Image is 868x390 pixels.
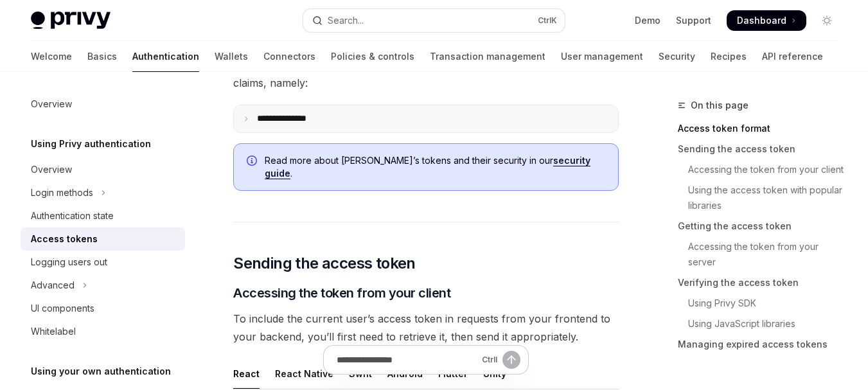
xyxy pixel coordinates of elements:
a: Accessing the token from your server [678,236,847,272]
div: Overview [31,96,72,112]
a: Authentication state [21,204,185,227]
div: UI components [31,301,94,316]
a: Recipes [711,41,747,72]
div: Authentication state [31,208,114,224]
a: API reference [762,41,823,72]
a: Connectors [263,41,315,72]
a: Support [676,14,711,27]
h5: Using Privy authentication [31,136,151,152]
div: Access tokens [31,231,98,247]
a: Verifying the access token [678,272,847,293]
span: On this page [691,98,748,113]
a: Whitelabel [21,320,185,343]
div: Logging users out [31,254,107,270]
span: Accessing the token from your client [233,284,450,302]
a: Transaction management [430,41,545,72]
a: Policies & controls [331,41,414,72]
a: Using JavaScript libraries [678,314,847,334]
a: Getting the access token [678,216,847,236]
button: Send message [502,351,520,369]
a: Welcome [31,41,72,72]
button: Toggle Advanced section [21,274,185,297]
button: Open search [303,9,565,32]
a: Logging users out [21,251,185,274]
a: Access token format [678,118,847,139]
a: Using Privy SDK [678,293,847,314]
div: Search... [328,13,364,28]
img: light logo [31,12,111,30]
svg: Info [247,155,260,168]
span: To include the current user’s access token in requests from your frontend to your backend, you’ll... [233,310,619,346]
a: Overview [21,93,185,116]
a: User management [561,41,643,72]
span: Dashboard [737,14,786,27]
a: Basics [87,41,117,72]
button: Toggle dark mode [817,10,837,31]
a: Dashboard [727,10,806,31]
a: Authentication [132,41,199,72]
button: Toggle Login methods section [21,181,185,204]
a: Using the access token with popular libraries [678,180,847,216]
a: Accessing the token from your client [678,159,847,180]
a: Demo [635,14,660,27]
div: Overview [31,162,72,177]
span: Read more about [PERSON_NAME]’s tokens and their security in our . [265,154,605,180]
a: UI components [21,297,185,320]
a: Overview [21,158,185,181]
a: Managing expired access tokens [678,334,847,355]
a: Sending the access token [678,139,847,159]
span: Ctrl K [538,15,557,26]
a: Security [659,41,695,72]
a: Access tokens [21,227,185,251]
h5: Using your own authentication [31,364,171,379]
div: Login methods [31,185,93,200]
a: Wallets [215,41,248,72]
div: Whitelabel [31,324,76,339]
span: Sending the access token [233,253,416,274]
input: Ask a question... [337,346,477,374]
a: security guide [265,155,590,179]
div: Advanced [31,278,75,293]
